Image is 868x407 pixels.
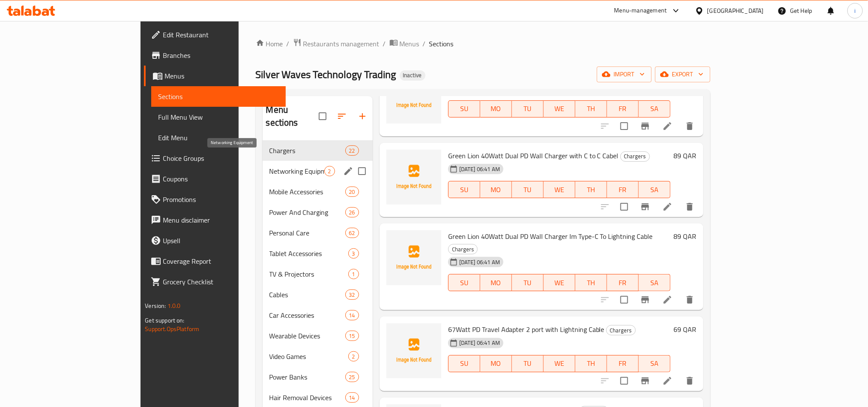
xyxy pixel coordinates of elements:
div: Power Banks25 [263,367,373,387]
div: items [348,351,359,362]
span: Power And Charging [269,207,345,217]
span: Upsell [163,235,278,246]
button: SU [448,274,480,291]
span: SU [452,357,477,370]
a: Menus [144,66,285,86]
span: 26 [346,208,359,217]
div: items [324,166,335,176]
img: Recrsi 25Watt PD Adapter USB, C to C Cable [386,69,441,124]
a: Restaurants management [293,38,380,49]
div: Car Accessories14 [263,305,373,326]
button: TU [512,100,544,118]
span: Wearable Devices [269,331,345,341]
button: SU [448,100,480,118]
span: Menu disclaimer [163,215,278,225]
div: Personal Care62 [263,223,373,243]
button: MO [480,181,512,198]
button: SA [639,100,670,118]
a: Choice Groups [144,148,285,169]
span: 1.0.0 [168,300,181,311]
span: 67Watt PD Travel Adapter 2 port with Lightning Cable [448,323,605,336]
img: Green Lion 40Watt Dual PD Wall Charger Im Type-C To Lightning Cable [386,230,441,285]
span: Coupons [163,174,278,184]
span: 14 [346,394,359,402]
div: Mobile Accessories20 [263,181,373,202]
a: Upsell [144,230,285,251]
span: MO [484,184,509,196]
li: / [287,39,290,49]
button: import [597,66,652,82]
button: SA [639,274,670,291]
span: Select all sections [314,107,332,125]
div: Chargers [448,244,478,254]
button: MO [480,355,512,372]
span: Menus [165,71,278,81]
button: FR [607,274,639,291]
span: Get support on: [145,315,184,326]
div: Cables [269,289,345,300]
span: Select to update [615,198,633,216]
div: Networking Equipment2edit [263,161,373,181]
span: MO [484,357,509,370]
span: TU [515,103,540,115]
span: Coverage Report [163,256,278,266]
span: Car Accessories [269,310,345,320]
div: Menu-management [614,6,667,16]
span: [DATE] 06:41 AM [456,339,503,347]
span: Sections [429,39,454,49]
div: TV & Projectors [269,269,348,279]
span: Promotions [163,194,278,205]
span: TU [515,184,540,196]
span: Networking Equipment [269,166,324,176]
button: FR [607,355,639,372]
span: 20 [346,188,359,196]
button: WE [544,274,575,291]
a: Edit menu item [662,202,673,212]
div: items [345,310,359,320]
a: Grocery Checklist [144,271,285,292]
button: TH [575,355,607,372]
a: Support.OpsPlatform [145,323,199,335]
span: [DATE] 06:41 AM [456,258,503,266]
span: 3 [349,250,359,258]
button: Branch-specific-item [635,196,655,217]
span: SU [452,277,477,289]
span: import [604,69,645,80]
span: WE [547,184,572,196]
a: Menus [389,38,419,49]
button: Branch-specific-item [635,289,655,310]
span: Menus [400,39,419,49]
a: Full Menu View [151,107,285,127]
div: items [345,372,359,382]
span: 1 [349,270,359,278]
button: SU [448,181,480,198]
span: [DATE] 06:41 AM [456,165,503,173]
span: SU [452,103,477,115]
span: TU [515,277,540,289]
li: / [383,39,386,49]
div: Tablet Accessories [269,248,348,259]
button: delete [679,196,700,217]
h6: 89 QAR [674,150,697,162]
span: Mobile Accessories [269,187,345,197]
span: Personal Care [269,228,345,238]
span: Chargers [621,151,650,161]
a: Edit menu item [662,376,673,386]
button: TH [575,274,607,291]
span: SA [642,184,667,196]
a: Edit Menu [151,127,285,148]
span: Full Menu View [158,112,278,122]
span: export [662,69,703,80]
span: SA [642,103,667,115]
div: Chargers [606,325,636,335]
a: Coupons [144,169,285,189]
span: MO [484,103,509,115]
h2: Menu sections [266,103,319,129]
button: FR [607,181,639,198]
span: FR [611,103,635,115]
span: SU [452,184,477,196]
span: Chargers [269,145,345,156]
span: WE [547,103,572,115]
